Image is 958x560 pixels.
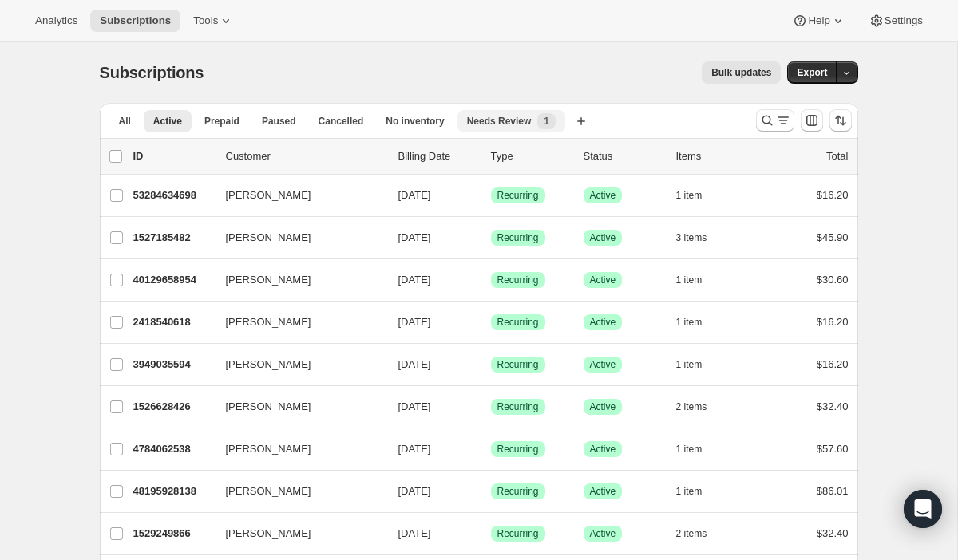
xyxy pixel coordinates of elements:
[226,399,311,415] span: [PERSON_NAME]
[817,274,849,286] span: $30.60
[676,353,720,376] button: 1 item
[133,272,213,288] p: 40129658954
[676,358,703,371] span: 1 item
[398,274,431,286] span: [DATE]
[216,394,376,420] button: [PERSON_NAME]
[226,526,311,542] span: [PERSON_NAME]
[216,521,376,546] button: [PERSON_NAME]
[133,438,849,460] div: 4784062538[PERSON_NAME][DATE]SuccessRecurringSuccessActive1 item$57.60
[817,485,849,497] span: $86.01
[676,480,720,503] button: 1 item
[590,231,616,244] span: Active
[398,400,431,412] span: [DATE]
[817,443,849,455] span: $57.60
[859,10,932,32] button: Settings
[676,274,703,286] span: 1 item
[829,109,852,132] button: Sort the results
[398,316,431,328] span: [DATE]
[817,189,849,201] span: $16.20
[817,527,849,539] span: $32.40
[319,115,364,128] span: Cancelled
[133,184,849,207] div: 53284634698[PERSON_NAME][DATE]SuccessRecurringSuccessActive1 item$16.20
[398,485,431,497] span: [DATE]
[590,316,616,329] span: Active
[676,148,756,164] div: Items
[590,527,616,540] span: Active
[133,269,849,291] div: 40129658954[PERSON_NAME][DATE]SuccessRecurringSuccessActive1 item$30.60
[216,352,376,377] button: [PERSON_NAME]
[497,274,539,286] span: Recurring
[226,483,311,499] span: [PERSON_NAME]
[216,225,376,250] button: [PERSON_NAME]
[817,231,849,243] span: $45.90
[801,109,823,132] button: Customize table column order and visibility
[676,527,707,540] span: 2 items
[590,443,616,455] span: Active
[204,115,239,128] span: Prepaid
[216,310,376,335] button: [PERSON_NAME]
[590,358,616,371] span: Active
[133,523,849,545] div: 1529249866[PERSON_NAME][DATE]SuccessRecurringSuccessActive2 items$32.40
[497,400,539,413] span: Recurring
[676,269,720,291] button: 1 item
[756,109,794,132] button: Search and filter results
[133,441,213,457] p: 4784062538
[226,187,311,203] span: [PERSON_NAME]
[90,10,180,32] button: Subscriptions
[568,110,594,132] button: Create new view
[133,148,213,164] p: ID
[676,523,725,545] button: 2 items
[676,311,720,333] button: 1 item
[497,316,539,329] span: Recurring
[590,274,616,286] span: Active
[817,400,849,412] span: $32.40
[193,14,218,27] span: Tools
[584,148,663,164] p: Status
[26,10,87,32] button: Analytics
[676,443,703,455] span: 1 item
[133,483,213,499] p: 48195928138
[398,189,431,201] span: [DATE]
[676,396,725,418] button: 2 items
[787,61,837,84] button: Export
[808,14,829,27] span: Help
[100,64,204,81] span: Subscriptions
[590,189,616,202] span: Active
[398,358,431,370] span: [DATE]
[797,66,827,79] span: Export
[133,314,213,330] p: 2418540618
[590,485,616,498] span: Active
[497,231,539,244] span: Recurring
[497,189,539,202] span: Recurring
[398,148,478,164] p: Billing Date
[491,148,571,164] div: Type
[817,358,849,370] span: $16.20
[133,396,849,418] div: 1526628426[PERSON_NAME][DATE]SuccessRecurringSuccessActive2 items$32.40
[497,527,539,540] span: Recurring
[676,189,703,202] span: 1 item
[676,438,720,460] button: 1 item
[590,400,616,413] span: Active
[676,227,725,249] button: 3 items
[497,358,539,371] span: Recurring
[133,526,213,542] p: 1529249866
[544,115,549,128] span: 1
[826,148,848,164] p: Total
[216,267,376,293] button: [PERSON_NAME]
[676,184,720,207] button: 1 item
[226,357,311,373] span: [PERSON_NAME]
[817,316,849,328] span: $16.20
[100,14,171,27] span: Subscriptions
[226,230,311,246] span: [PERSON_NAME]
[133,227,849,249] div: 1527185482[PERSON_NAME][DATE]SuccessRecurringSuccessActive3 items$45.90
[702,61,781,84] button: Bulk updates
[216,183,376,208] button: [PERSON_NAME]
[497,443,539,455] span: Recurring
[398,231,431,243] span: [DATE]
[676,231,707,244] span: 3 items
[711,66,771,79] span: Bulk updates
[133,353,849,376] div: 3949035594[PERSON_NAME][DATE]SuccessRecurringSuccessActive1 item$16.20
[133,399,213,415] p: 1526628426
[35,14,77,27] span: Analytics
[676,485,703,498] span: 1 item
